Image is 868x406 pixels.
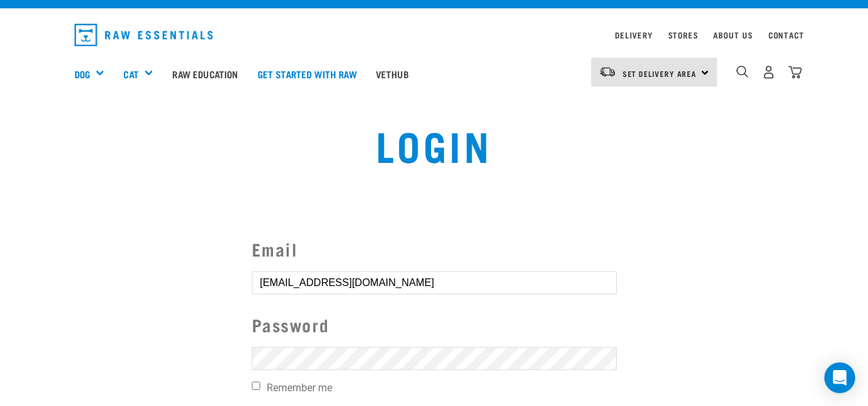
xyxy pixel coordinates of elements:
input: Remember me [252,382,260,390]
nav: dropdown navigation [64,19,804,51]
img: user.png [762,65,775,79]
a: About Us [713,33,752,37]
a: Dog [75,67,90,81]
a: Cat [123,67,138,81]
a: Vethub [366,48,418,99]
img: Raw Essentials Logo [75,24,213,46]
a: Delivery [615,33,652,37]
img: van-moving.png [599,66,616,78]
a: Contact [768,33,804,37]
a: Get started with Raw [248,48,366,99]
img: home-icon-1@2x.png [736,65,748,78]
label: Password [252,312,617,338]
img: home-icon@2x.png [788,65,802,79]
label: Remember me [252,380,617,396]
span: Set Delivery Area [623,71,697,76]
div: Open Intercom Messenger [824,362,855,393]
a: Stores [668,33,698,37]
label: Email [252,236,617,262]
h1: Login [168,121,700,167]
a: Raw Education [163,48,247,99]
